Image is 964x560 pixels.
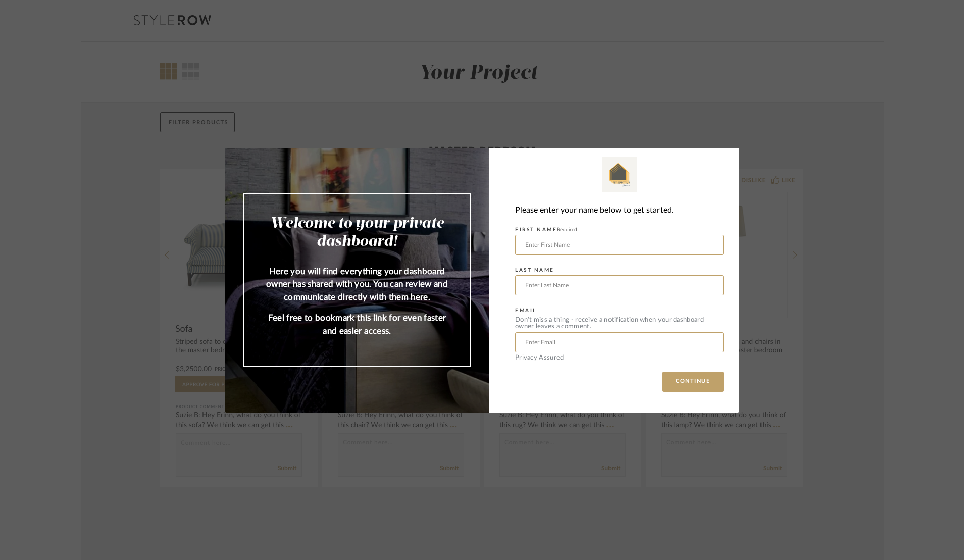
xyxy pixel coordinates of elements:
[264,265,450,304] p: Here you will find everything your dashboard owner has shared with you. You can review and commun...
[515,275,724,295] input: Enter Last Name
[515,354,724,361] div: Privacy Assured
[515,227,577,233] label: FIRST NAME
[515,203,724,217] div: Please enter your name below to get started.
[515,317,724,330] div: Don’t miss a thing - receive a notification when your dashboard owner leaves a comment.
[662,372,724,392] button: CONTINUE
[515,332,724,352] input: Enter Email
[515,235,724,255] input: Enter First Name
[264,215,450,251] h2: Welcome to your private dashboard!
[264,312,450,337] p: Feel free to bookmark this link for even faster and easier access.
[515,267,554,273] label: LAST NAME
[515,308,537,314] label: EMAIL
[557,227,577,232] span: Required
